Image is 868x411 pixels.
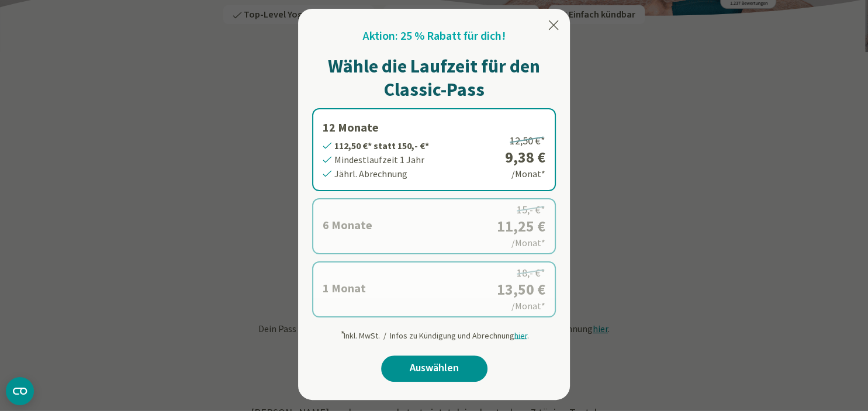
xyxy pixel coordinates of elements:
h2: Aktion: 25 % Rabatt für dich! [363,27,506,45]
span: hier [514,330,527,340]
h1: Wähle die Laufzeit für den Classic-Pass [312,54,556,101]
button: CMP-Widget öffnen [6,377,34,405]
a: Auswählen [381,355,487,382]
div: Inkl. MwSt. / Infos zu Kündigung und Abrechnung . [340,324,529,342]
